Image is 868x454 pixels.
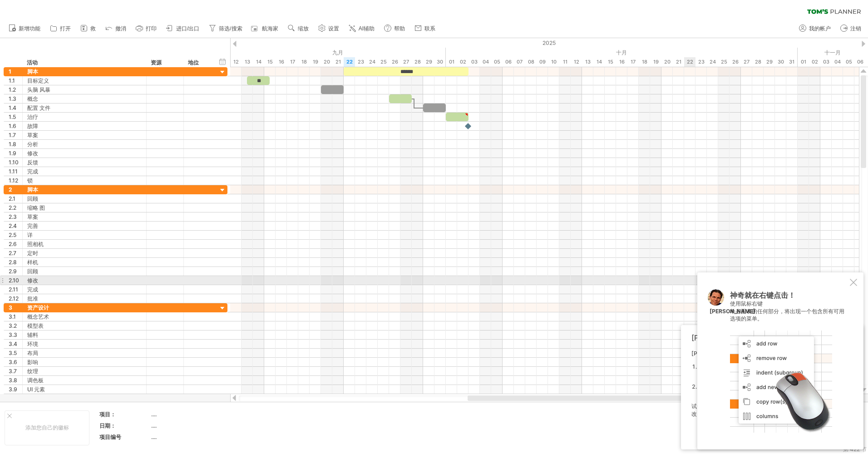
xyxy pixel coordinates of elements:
[695,57,707,67] div: Thursday, 23 October 2025
[366,57,378,67] div: Wednesday, 24 September 2025
[843,446,867,454] div: 第 422 节
[764,57,775,67] div: Wednesday, 29 October 2025
[99,410,149,418] div: 项目：
[90,25,96,32] span: 救
[9,312,22,321] div: 3.1
[9,67,22,76] div: 1
[27,285,142,294] div: 完成
[480,57,491,67] div: Saturday, 4 October 2025
[27,222,142,230] div: 完善
[27,349,142,357] div: 布局
[9,104,22,112] div: 1.4
[27,249,142,257] div: 定时
[27,140,142,148] div: 分析
[262,25,278,32] span: 航海家
[434,57,446,67] div: Tuesday, 30 September 2025
[559,57,571,67] div: Saturday, 11 October 2025
[9,249,22,257] div: 2.7
[27,294,142,303] div: 批准
[469,57,480,67] div: Friday, 3 October 2025
[27,385,142,394] div: UI 元素
[9,94,22,103] div: 1.3
[661,57,673,67] div: Monday, 20 October 2025
[491,57,503,67] div: Sunday, 5 October 2025
[27,312,142,321] div: 概念艺术
[605,57,616,67] div: Wednesday, 15 October 2025
[9,203,22,212] div: 2.2
[27,258,142,266] div: 样机
[105,48,446,57] div: September 2025
[809,57,820,67] div: Sunday, 2 November 2025
[60,25,71,32] span: 打开
[151,410,227,418] div: ....
[151,422,227,429] div: ....
[718,57,730,67] div: Saturday, 25 October 2025
[730,57,741,67] div: Sunday, 26 October 2025
[27,276,142,285] div: 修改
[843,57,854,67] div: Wednesday, 5 November 2025
[9,267,22,276] div: 2.9
[27,67,142,76] div: 脚本
[424,25,435,32] span: 联系
[332,57,344,67] div: Sunday, 21 September 2025
[639,57,650,67] div: Saturday, 18 October 2025
[9,194,22,203] div: 2.1
[328,25,339,32] span: 设置
[752,57,764,67] div: Tuesday, 28 October 2025
[27,76,142,85] div: 目标定义
[27,340,142,348] div: 环境
[446,57,457,67] div: Wednesday, 1 October 2025
[103,23,129,35] a: 撤消
[820,57,832,67] div: Monday, 3 November 2025
[9,349,22,357] div: 3.5
[684,57,695,67] div: Wednesday, 22 October 2025
[344,57,355,67] div: Monday, 22 September 2025
[310,57,321,67] div: Friday, 19 September 2025
[691,403,844,417] font: 试一试！使用顶部工具栏中的撤消按钮，您始终可以撤消这些更改。
[9,340,22,348] div: 3.4
[832,57,843,67] div: Tuesday, 4 November 2025
[525,57,537,67] div: Wednesday, 8 October 2025
[412,23,438,35] a: 联系
[99,422,149,429] div: 日期：
[78,23,99,35] a: 救
[27,58,141,67] div: 活动
[382,23,408,35] a: 帮助
[298,57,310,67] div: Thursday, 18 September 2025
[838,23,864,35] a: 注销
[27,331,142,339] div: 辅料
[287,57,298,67] div: Wednesday, 17 September 2025
[9,294,22,303] div: 2.12
[412,57,423,67] div: Sunday, 28 September 2025
[514,57,525,67] div: Tuesday, 7 October 2025
[850,25,861,32] span: 注销
[27,212,142,221] div: 草案
[27,122,142,130] div: 故障
[423,57,434,67] div: Monday, 29 September 2025
[798,57,809,67] div: Saturday, 1 November 2025
[400,57,412,67] div: Saturday, 27 September 2025
[9,176,22,185] div: 1.12
[457,57,469,67] div: Thursday, 2 October 2025
[9,240,22,248] div: 2.6
[9,285,22,294] div: 2.11
[593,57,605,67] div: Tuesday, 14 October 2025
[582,57,593,67] div: Monday, 13 October 2025
[27,104,142,112] div: 配置 文件
[27,158,142,167] div: 反馈
[99,433,149,441] div: 项目编号
[188,58,208,67] div: 地位
[9,76,22,85] div: 1.1
[6,23,43,35] a: 新增功能
[548,57,559,67] div: Friday, 10 October 2025
[115,25,126,32] span: 撤消
[264,57,276,67] div: Monday, 15 September 2025
[809,25,831,32] span: 我的帐户
[9,321,22,330] div: 3.2
[797,23,833,35] a: 我的帐户
[691,333,848,343] div: [PERSON_NAME]的人工智能助手
[27,367,142,375] div: 纹理
[27,149,142,158] div: 修改
[691,350,837,357] font: [PERSON_NAME] AI 助手可以通过两种方式为您提供帮助：
[537,57,548,67] div: Thursday, 9 October 2025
